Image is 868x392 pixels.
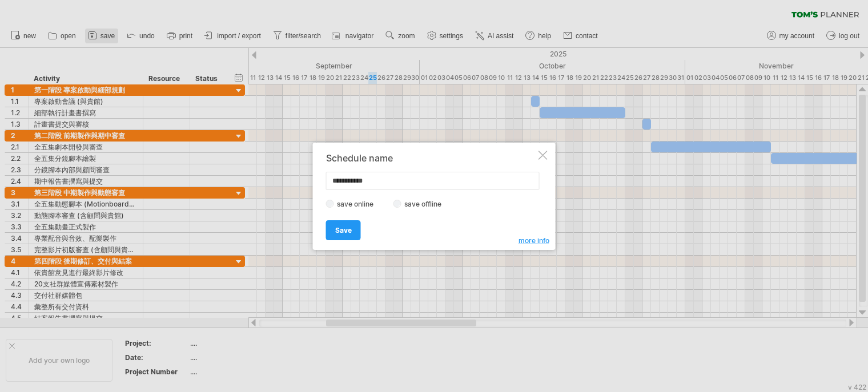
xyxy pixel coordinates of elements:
[334,200,383,208] label: save online
[401,200,451,208] label: save offline
[519,236,549,245] span: more info
[335,226,352,235] span: Save
[326,220,361,240] a: Save
[326,153,536,163] div: Schedule name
